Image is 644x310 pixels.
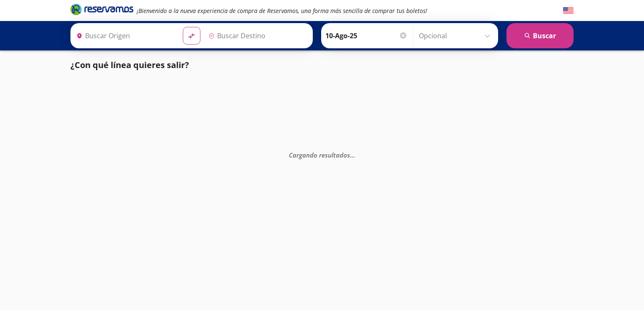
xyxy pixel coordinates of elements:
[70,3,133,18] a: Brand Logo
[205,25,308,46] input: Buscar Destino
[289,151,355,159] em: Cargando resultados
[419,25,494,46] input: Opcional
[325,25,408,46] input: Elegir Fecha
[70,3,133,16] i: Brand Logo
[350,151,352,159] span: .
[137,7,427,15] em: ¡Bienvenido a la nueva experiencia de compra de Reservamos, una forma más sencilla de comprar tus...
[70,59,189,71] p: ¿Con qué línea quieres salir?
[563,5,574,16] button: English
[353,151,355,159] span: .
[506,23,574,48] button: Buscar
[73,25,176,46] input: Buscar Origen
[352,151,353,159] span: .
